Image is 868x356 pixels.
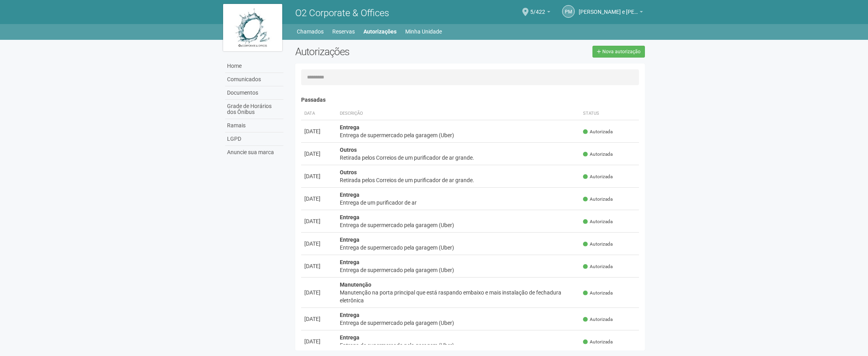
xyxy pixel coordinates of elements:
[304,289,333,296] div: [DATE]
[340,176,577,184] div: Retirada pelos Correios de um purificador de ar grande.
[340,289,577,304] div: Manutenção na porta principal que está raspando embaixo e mais instalação de fechadura eletrônica
[583,151,613,158] span: Autorizada
[583,218,613,225] span: Autorizada
[340,124,359,130] strong: Entrega
[340,192,359,198] strong: Entrega
[225,73,283,86] a: Comunicados
[530,10,550,16] a: 5/422
[580,107,639,120] th: Status
[332,26,355,37] a: Reservas
[304,217,333,225] div: [DATE]
[583,129,613,135] span: Autorizada
[583,196,613,203] span: Autorizada
[301,97,639,103] h4: Passadas
[592,46,645,58] a: Nova autorização
[579,10,643,16] a: [PERSON_NAME] e [PERSON_NAME]
[301,107,337,120] th: Data
[225,86,283,100] a: Documentos
[583,241,613,248] span: Autorizada
[340,259,359,265] strong: Entrega
[304,127,333,135] div: [DATE]
[340,312,359,318] strong: Entrega
[225,119,283,132] a: Ramais
[530,1,545,15] span: 5/422
[295,7,389,19] span: O2 Corporate & Offices
[583,339,613,345] span: Autorizada
[340,244,577,252] div: Entrega de supermercado pela garagem (Uber)
[225,60,283,73] a: Home
[340,199,577,207] div: Entrega de um purificador de ar
[602,49,641,54] span: Nova autorização
[340,169,357,175] strong: Outros
[583,173,613,180] span: Autorizada
[562,5,575,18] a: PM
[295,46,464,58] h2: Autorizações
[304,172,333,180] div: [DATE]
[583,290,613,296] span: Autorizada
[304,150,333,158] div: [DATE]
[337,107,580,120] th: Descrição
[340,214,359,220] strong: Entrega
[297,26,324,37] a: Chamados
[304,240,333,248] div: [DATE]
[304,337,333,345] div: [DATE]
[340,221,577,229] div: Entrega de supermercado pela garagem (Uber)
[363,26,397,37] a: Autorizações
[304,195,333,203] div: [DATE]
[340,341,577,349] div: Entrega de supermercado pela garagem (Uber)
[225,100,283,119] a: Grade de Horários dos Ônibus
[340,266,577,274] div: Entrega de supermercado pela garagem (Uber)
[340,131,577,139] div: Entrega de supermercado pela garagem (Uber)
[304,262,333,270] div: [DATE]
[340,334,359,341] strong: Entrega
[304,315,333,323] div: [DATE]
[579,1,638,15] span: Pedro Miguel Lauria Meira e Sá
[583,263,613,270] span: Autorizada
[225,132,283,146] a: LGPD
[340,319,577,327] div: Entrega de supermercado pela garagem (Uber)
[583,316,613,323] span: Autorizada
[405,26,442,37] a: Minha Unidade
[340,147,357,153] strong: Outros
[340,154,577,162] div: Retirada pelos Correios de um purificador de ar grande.
[340,237,359,243] strong: Entrega
[225,146,283,159] a: Anuncie sua marca
[340,281,371,288] strong: Manutenção
[223,4,282,51] img: logo.jpg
